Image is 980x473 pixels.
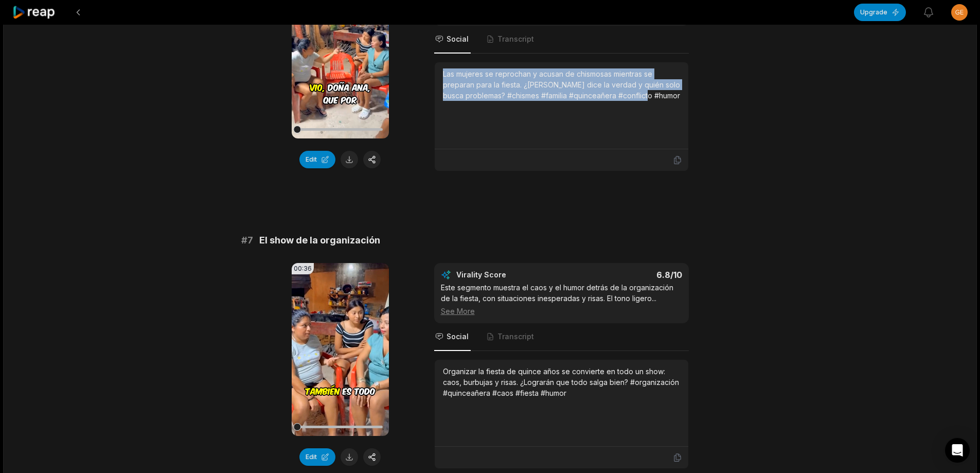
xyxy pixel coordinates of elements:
div: Open Intercom Messenger [945,438,970,463]
div: See More [441,306,682,317]
div: Virality Score [456,270,567,280]
button: Edit [299,151,335,168]
span: Social [447,331,469,342]
div: Este segmento muestra el caos y el humor detrás de la organización de la fiesta, con situaciones ... [441,282,682,317]
button: Edit [299,448,335,466]
div: 6.8 /10 [572,270,682,280]
div: Las mujeres se reprochan y acusan de chismosas mientras se preparan para la fiesta. ¿[PERSON_NAME... [443,68,680,101]
nav: Tabs [434,26,689,54]
button: Upgrade [854,4,906,21]
span: Transcript [497,331,534,342]
video: Your browser does not support mp4 format. [292,263,389,436]
span: Social [447,34,469,44]
nav: Tabs [434,323,689,351]
span: Transcript [497,34,534,44]
span: El show de la organización [259,233,380,248]
span: # 7 [241,233,253,248]
div: Organizar la fiesta de quince años se convierte en todo un show: caos, burbujas y risas. ¿Logrará... [443,366,680,398]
